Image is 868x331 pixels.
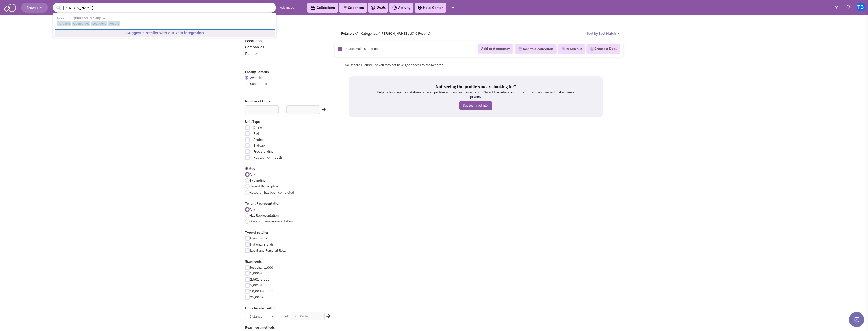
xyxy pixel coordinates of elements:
span: Has Representation [250,213,279,218]
h5: Not seeing the profile you are looking for? [374,84,578,89]
span: less than 1,000 [250,265,273,270]
span: No Records Found...or You may not have geo access to the Records... [345,63,446,67]
img: Rectangle.png [338,47,342,51]
img: VectorPaper_Plane.png [561,46,566,51]
span: of [285,314,288,318]
span: 2,501-5,000 [250,277,270,282]
button: Create a Deal [586,44,620,54]
img: icon-collection-lavender.png [518,46,523,51]
div: Search Nearby [323,313,331,320]
span: Recent Bankruptcy [250,184,278,188]
span: > [377,31,379,36]
span: Browse [26,5,43,10]
span: Pad [250,131,306,136]
img: Cadences_logo.png [342,6,347,9]
button: Add to a collection [515,44,557,54]
span: Expanding [250,178,265,183]
span: Local and Regional Retail [250,248,287,253]
img: Tiffany Byram [857,3,865,11]
label: Unit Type [245,119,335,124]
a: Help-Center [415,3,446,13]
span: People [108,21,120,27]
a: Retailers [341,31,354,36]
span: 5,001-10,000 [250,283,272,287]
span: National Brands [250,242,274,247]
span: Franchisors [250,236,267,240]
a: Collections [307,3,338,13]
img: locallyfamous-upvote.png [245,82,248,85]
span: Free standing [250,149,306,154]
span: 10,001-25,000 [250,289,274,293]
span: > [354,31,356,36]
label: Reach out methods [245,325,335,330]
span: 25,000+ [250,295,263,299]
img: Deal-Dollar.png [590,46,594,52]
label: to [280,108,283,112]
a: Activity [389,3,413,13]
span: All Categories (0 Results) [356,31,430,36]
input: Zip Code [291,312,325,320]
span: Candidates [250,82,267,86]
a: Advanced [280,5,294,10]
img: icon-deals.svg [370,5,375,11]
span: Awarded [250,76,264,80]
b: Suggest a retailer with our Yelp integration [126,31,204,35]
label: Tenant Representation [245,201,335,206]
label: Number of Units [245,99,335,104]
label: Locally Famous [245,70,335,75]
span: Inline [250,125,306,130]
label: Size needs [245,259,335,264]
img: locallyfamous-largeicon.png [245,76,248,80]
div: Search Nearby [318,106,326,113]
a: Deals [370,5,386,11]
span: 1,000-2,500 [250,271,270,275]
a: People [245,51,257,56]
button: Add to Accounts [478,44,513,54]
span: Locations [91,21,107,27]
p: Help us build up our database of retail profiles with our Yelp integration. Select the retailers ... [374,90,578,99]
li: Search for "[PERSON_NAME]" in [54,15,275,27]
span: Please make selection [345,47,378,51]
span: Any [250,172,255,177]
a: Suggest a retailer with our Yelp integration [55,29,275,37]
img: SmartAdmin [4,3,16,12]
label: Status [245,166,335,171]
a: Companies [245,45,264,49]
span: Retailers [57,21,71,27]
b: "[PERSON_NAME] LLC" [379,31,414,36]
a: Cadences [339,3,367,13]
label: Units located within [245,306,335,311]
span: Research has been completed [250,190,294,195]
img: help.png [418,6,422,10]
button: Reach out [558,44,585,54]
img: Activity.png [392,5,397,10]
span: Any [250,207,255,212]
button: Browse [21,3,48,13]
span: Does not have representation [250,219,293,223]
span: Endcap [250,143,306,148]
a: Locations [245,38,262,43]
span: Companies [72,21,90,27]
img: icon-collection-lavender-black.svg [310,5,315,10]
span: Anchor [250,137,306,142]
label: Type of retailer [245,230,335,235]
span: Has a drive through [250,155,306,160]
a: Suggest a retailer [459,101,492,110]
input: Search [53,3,276,13]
